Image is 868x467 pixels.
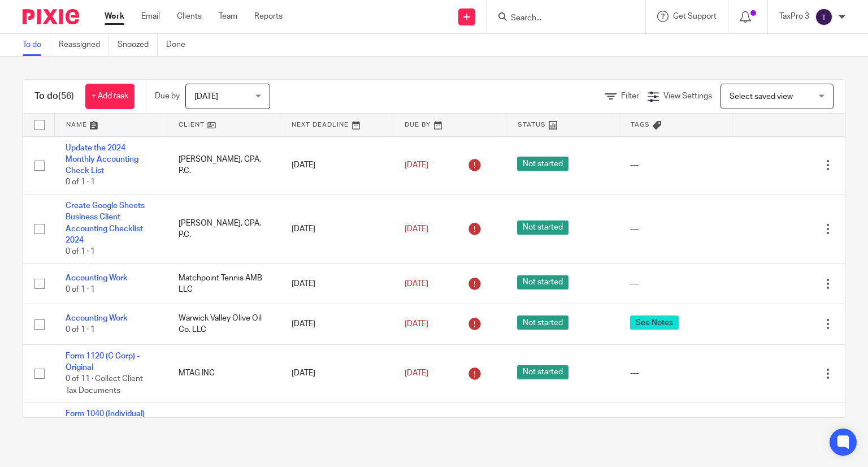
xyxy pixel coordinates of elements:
[23,34,50,56] a: To do
[630,223,721,235] div: ---
[730,93,793,101] span: Select saved view
[23,9,79,24] img: Pixie
[630,315,679,330] span: See Notes
[517,220,568,235] span: Not started
[66,248,95,256] span: 0 of 1 · 1
[66,286,95,293] span: 0 of 1 · 1
[66,314,128,322] a: Accounting Work
[631,122,650,128] span: Tags
[167,263,280,304] td: Matchpoint Tennis AMB LLC
[517,365,568,379] span: Not started
[66,410,145,418] a: Form 1040 (Individual)
[58,92,74,101] span: (56)
[280,344,393,403] td: [DATE]
[34,90,74,102] h1: To do
[405,280,428,288] span: [DATE]
[219,11,237,22] a: Team
[405,320,428,328] span: [DATE]
[66,375,143,395] span: 0 of 11 · Collect Client Tax Documents
[405,161,428,169] span: [DATE]
[59,34,109,56] a: Reassigned
[66,202,145,244] a: Create Google Sheets Business Client Accounting Checklist 2024
[141,11,160,22] a: Email
[66,352,140,371] a: Form 1120 (C Corp) - Original
[105,11,124,22] a: Work
[194,93,218,101] span: [DATE]
[517,315,568,330] span: Not started
[155,90,180,102] p: Due by
[779,11,809,22] p: TaxPro 3
[167,344,280,403] td: MTAG INC
[630,367,721,379] div: ---
[66,326,95,334] span: 0 of 1 · 1
[630,159,721,171] div: ---
[510,14,611,24] input: Search
[66,144,138,175] a: Update the 2024 Monthly Accounting Check List
[630,278,721,289] div: ---
[517,275,568,289] span: Not started
[66,179,95,187] span: 0 of 1 · 1
[66,274,128,282] a: Accounting Work
[280,136,393,194] td: [DATE]
[280,263,393,304] td: [DATE]
[167,304,280,344] td: Warwick Valley Olive Oil Co. LLC
[254,11,283,22] a: Reports
[815,8,833,26] img: svg%3E
[405,369,428,377] span: [DATE]
[85,84,134,109] a: + Add task
[621,92,639,100] span: Filter
[405,225,428,233] span: [DATE]
[118,34,158,56] a: Snoozed
[177,11,202,22] a: Clients
[167,194,280,264] td: [PERSON_NAME], CPA, P.C.
[167,136,280,194] td: [PERSON_NAME], CPA, P.C.
[663,92,712,100] span: View Settings
[673,12,717,20] span: Get Support
[517,157,568,171] span: Not started
[280,194,393,264] td: [DATE]
[166,34,194,56] a: Done
[280,304,393,344] td: [DATE]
